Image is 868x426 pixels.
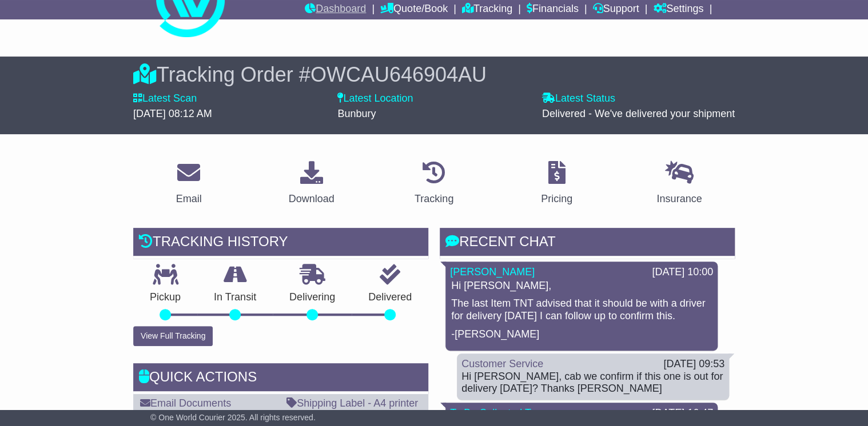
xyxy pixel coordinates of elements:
[542,93,615,105] label: Latest Status
[415,191,453,207] div: Tracking
[461,358,543,369] a: Customer Service
[150,413,316,422] span: © One World Courier 2025. All rights reserved.
[652,407,713,420] div: [DATE] 16:47
[542,108,735,119] span: Delivered - We've delivered your shipment
[197,291,273,304] p: In Transit
[133,228,428,259] div: Tracking history
[281,157,342,211] a: Download
[133,363,428,394] div: Quick Actions
[541,191,572,207] div: Pricing
[649,157,709,211] a: Insurance
[133,326,213,346] button: View Full Tracking
[450,407,550,419] a: To Be Collected Team
[533,157,580,211] a: Pricing
[461,371,724,395] div: Hi [PERSON_NAME], cab we confirm if this one is out for delivery [DATE]? Thanks [PERSON_NAME]
[133,291,197,304] p: Pickup
[451,298,712,322] p: The last Item TNT advised that it should be with a driver for delivery [DATE] I can follow up to ...
[337,108,376,119] span: Bunbury
[133,93,197,105] label: Latest Scan
[352,291,428,304] p: Delivered
[451,280,712,292] p: Hi [PERSON_NAME],
[440,228,735,259] div: RECENT CHAT
[133,108,212,119] span: [DATE] 08:12 AM
[140,397,231,409] a: Email Documents
[451,328,712,341] p: -[PERSON_NAME]
[656,191,702,207] div: Insurance
[310,63,487,86] span: OWCAU646904AU
[133,62,735,87] div: Tracking Order #
[337,93,413,105] label: Latest Location
[450,266,535,278] a: [PERSON_NAME]
[663,358,724,371] div: [DATE] 09:53
[169,157,209,211] a: Email
[176,191,202,207] div: Email
[407,157,461,211] a: Tracking
[273,291,352,304] p: Delivering
[286,397,418,409] a: Shipping Label - A4 printer
[652,266,713,279] div: [DATE] 10:00
[289,191,335,207] div: Download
